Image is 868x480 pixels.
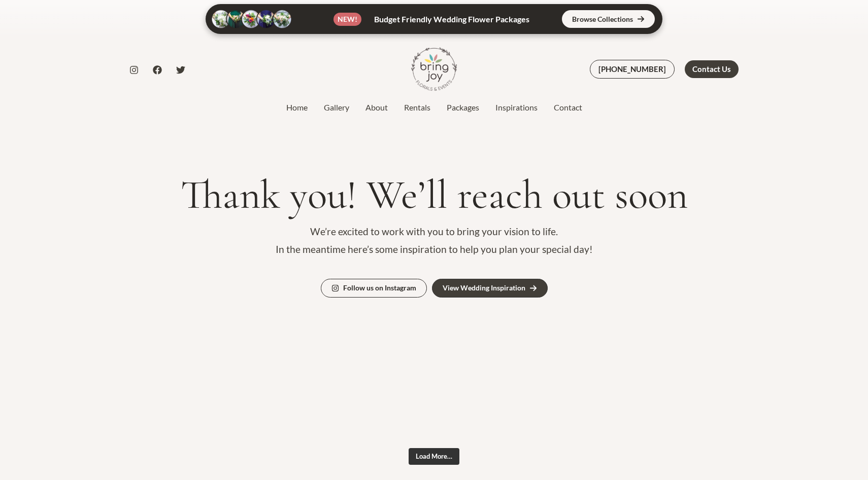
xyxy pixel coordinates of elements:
a: Packages [439,101,487,114]
div: Follow us on Instagram [343,284,416,291]
a: Inspirations [487,101,546,114]
a: Instagram [129,65,139,75]
h1: Thank you! We’ll reach out soon [129,173,739,217]
a: Facebook [153,65,162,75]
a: Contact [546,101,590,114]
a: About [357,101,396,114]
a: Gallery [316,101,357,114]
p: We’re excited to work with you to bring your vision to life. In the meantime here’s some inspirat... [129,223,739,259]
div: View Wedding Inspiration [443,284,525,291]
button: Load More… [409,448,459,465]
a: View Wedding Inspiration [432,279,548,298]
a: Follow us on Instagram [321,279,427,298]
a: Contact Us [685,60,739,78]
nav: Site Navigation [278,100,590,115]
a: [PHONE_NUMBER] [590,60,675,79]
a: Home [278,101,316,114]
a: Rentals [396,101,439,114]
img: Bring Joy [411,46,457,92]
a: Twitter [176,65,185,75]
span: Load More… [416,452,452,460]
